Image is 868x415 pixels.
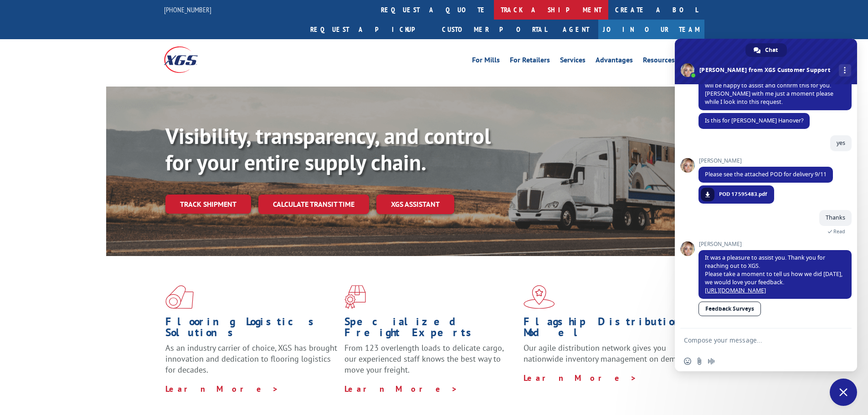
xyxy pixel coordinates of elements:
b: Visibility, transparency, and control for your entire supply chain. [165,122,491,176]
img: xgs-icon-focused-on-flooring-red [344,285,366,309]
span: Thanks [826,214,845,221]
a: Feedback Surveys [699,302,761,316]
div: Chat [745,43,787,57]
a: Agent [554,20,598,39]
a: Resources [643,56,675,67]
a: Advantages [596,56,633,67]
h1: Flooring Logistics Solutions [165,316,338,343]
a: Learn More > [165,384,279,394]
span: As an industry carrier of choice, XGS has brought innovation and dedication to flooring logistics... [165,343,337,375]
a: For Retailers [510,56,550,67]
a: XGS ASSISTANT [376,195,454,214]
img: xgs-icon-total-supply-chain-intelligence-red [165,285,194,309]
span: Read [833,228,845,235]
a: Services [560,56,586,67]
a: Customer Portal [435,20,554,39]
p: From 123 overlength loads to delicate cargo, our experienced staff knows the best way to move you... [344,343,517,383]
a: [URL][DOMAIN_NAME] [705,287,766,294]
span: [PERSON_NAME] [699,158,833,164]
a: Calculate transit time [258,195,369,214]
h1: Flagship Distribution Model [524,316,696,343]
a: [PHONE_NUMBER] [164,5,211,14]
h1: Specialized Freight Experts [344,316,517,343]
span: Good Morning! Thank You for contacting Xpress Global Systems. My name is [PERSON_NAME] and I will... [705,65,841,106]
span: Insert an emoji [684,358,691,365]
span: Please see the attached POD for delivery 9/11 [705,170,827,178]
a: Join Our Team [598,20,704,39]
span: POD 17595483.pdf [719,190,767,198]
a: Track shipment [165,195,251,214]
span: Audio message [708,358,715,365]
div: Close chat [830,379,857,406]
a: Learn More > [524,373,637,383]
a: Request a pickup [303,20,435,39]
div: More channels [839,64,851,77]
span: Chat [765,43,778,57]
span: Is this for [PERSON_NAME] Hanover? [705,117,803,124]
span: It was a pleasure to assist you. Thank you for reaching out to XGS. Please take a moment to tell ... [705,254,842,294]
textarea: Compose your message... [684,336,828,344]
span: [PERSON_NAME] [699,241,852,247]
span: Our agile distribution network gives you nationwide inventory management on demand. [524,343,691,364]
span: yes [837,139,845,147]
span: Send a file [696,358,703,365]
a: For Mills [472,56,500,67]
a: Learn More > [344,384,458,394]
img: xgs-icon-flagship-distribution-model-red [524,285,555,309]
